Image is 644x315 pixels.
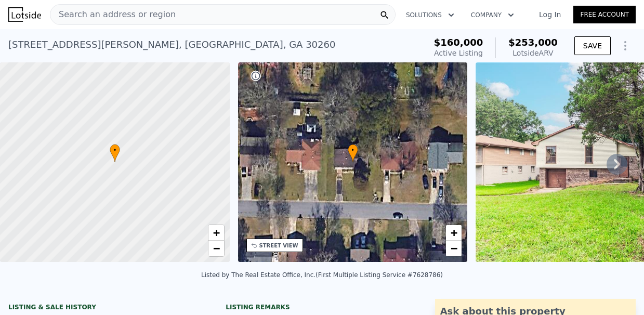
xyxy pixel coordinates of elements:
[110,144,120,162] div: •
[446,225,462,241] a: Zoom in
[348,146,358,155] span: •
[259,242,298,250] div: STREET VIEW
[451,226,457,239] span: +
[8,303,201,313] div: LISTING & SALE HISTORY
[110,146,120,155] span: •
[527,9,573,20] a: Log In
[201,271,443,279] div: Listed by The Real Estate Office, Inc. (First Multiple Listing Service #7628786)
[451,242,457,255] span: −
[8,37,335,52] div: [STREET_ADDRESS][PERSON_NAME] , [GEOGRAPHIC_DATA] , GA 30260
[8,7,41,22] img: Lotside
[208,225,224,241] a: Zoom in
[398,6,463,24] button: Solutions
[508,48,558,58] div: Lotside ARV
[226,303,418,311] div: Listing remarks
[573,6,636,23] a: Free Account
[615,35,636,56] button: Show Options
[434,37,483,48] span: $160,000
[446,241,462,256] a: Zoom out
[50,8,176,21] span: Search an address or region
[208,241,224,256] a: Zoom out
[213,226,219,239] span: +
[508,37,558,48] span: $253,000
[434,49,483,57] span: Active Listing
[463,6,522,24] button: Company
[574,36,611,55] button: SAVE
[348,144,358,162] div: •
[213,242,219,255] span: −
